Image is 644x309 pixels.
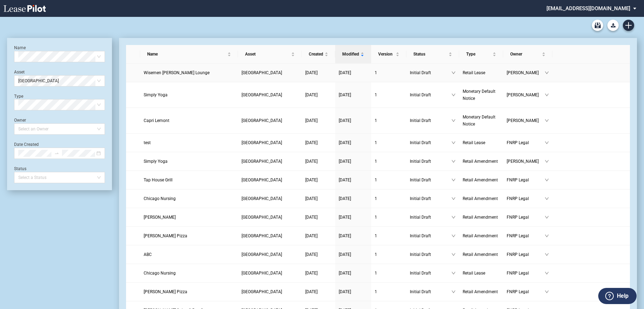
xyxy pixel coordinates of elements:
a: [DATE] [305,232,332,239]
a: [DATE] [339,232,368,239]
a: ABC [144,251,235,258]
span: 1 [375,159,377,164]
span: 1 [375,70,377,75]
span: Lemont Village [242,118,282,123]
span: Status [413,51,447,58]
span: down [545,178,549,182]
a: Archive [592,20,603,31]
a: Retail Amendment [463,158,500,165]
a: Simply Yoga [144,158,235,165]
a: 1 [375,69,403,76]
span: Lemont Village [242,271,282,276]
a: [DATE] [339,195,368,202]
a: 1 [375,232,403,239]
th: Status [406,45,459,64]
span: Wisemen Barber Lounge [144,70,210,75]
span: down [451,215,456,219]
a: [GEOGRAPHIC_DATA] [242,251,298,258]
a: [GEOGRAPHIC_DATA] [242,270,298,277]
span: Lemont Village [242,196,282,201]
span: Initial Draft [410,158,451,165]
span: Initial Draft [410,69,451,76]
span: Initial Draft [410,214,451,221]
span: FNRP Legal [507,270,545,277]
span: Lemont Village [242,252,282,257]
a: [GEOGRAPHIC_DATA] [242,195,298,202]
span: [DATE] [305,178,318,182]
a: 1 [375,91,403,98]
span: down [451,93,456,97]
span: [DATE] [339,178,351,182]
a: [DATE] [305,214,332,221]
span: 1 [375,178,377,182]
span: Retail Amendment [463,196,498,201]
a: Retail Amendment [463,288,500,295]
span: down [451,197,456,201]
span: FNRP Legal [507,195,545,202]
span: [DATE] [339,233,351,238]
span: Lemont Village [242,70,282,75]
span: down [451,178,456,182]
span: Initial Draft [410,91,451,98]
th: Owner [503,45,552,64]
th: Created [302,45,335,64]
span: [PERSON_NAME] [507,117,545,124]
span: Rosati's Pizza [144,289,187,294]
span: down [451,234,456,238]
span: [DATE] [339,289,351,294]
a: 1 [375,214,403,221]
span: Lemont Village [242,140,282,145]
a: Retail Amendment [463,176,500,184]
span: Retail Amendment [463,252,498,257]
span: [DATE] [305,271,318,276]
a: [DATE] [305,288,332,295]
span: 1 [375,289,377,294]
a: Capri Lemont [144,117,235,124]
span: [PERSON_NAME] [507,69,545,76]
span: [DATE] [305,289,318,294]
span: Retail Lease [463,70,485,75]
span: Created [309,51,323,58]
a: Retail Amendment [463,251,500,258]
a: Monetary Default Notice [463,114,500,128]
a: [GEOGRAPHIC_DATA] [242,117,298,124]
a: [GEOGRAPHIC_DATA] [242,91,298,98]
span: [DATE] [339,118,351,123]
a: Retail Lease [463,69,500,76]
span: down [545,252,549,257]
th: Version [371,45,406,64]
span: Initial Draft [410,288,451,295]
a: 1 [375,158,403,165]
span: Asset [245,51,290,58]
a: [DATE] [305,139,332,146]
span: Lemont Village [242,178,282,182]
a: Wisemen [PERSON_NAME] Lounge [144,69,235,76]
span: down [545,71,549,75]
span: Version [378,51,394,58]
a: [GEOGRAPHIC_DATA] [242,158,298,165]
a: [GEOGRAPHIC_DATA] [242,69,298,76]
th: Asset [238,45,302,64]
a: [DATE] [339,91,368,98]
md-menu: Download Blank Form List [605,20,621,31]
a: Chicago Nursing [144,195,235,202]
span: Initial Draft [410,270,451,277]
a: [DATE] [339,251,368,258]
span: Initial Draft [410,251,451,258]
span: down [451,271,456,275]
span: [DATE] [339,252,351,257]
span: Chicago Nursing [144,196,176,201]
span: [PERSON_NAME] [507,158,545,165]
a: [DATE] [305,176,332,184]
label: Type [14,94,23,99]
span: [DATE] [305,118,318,123]
a: 1 [375,139,403,146]
span: Name [147,51,226,58]
span: Monetary Default Notice [463,115,495,127]
a: [DATE] [339,176,368,184]
a: [GEOGRAPHIC_DATA] [242,139,298,146]
span: [DATE] [339,271,351,276]
span: 1 [375,196,377,201]
span: down [545,290,549,294]
th: Name [140,45,238,64]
